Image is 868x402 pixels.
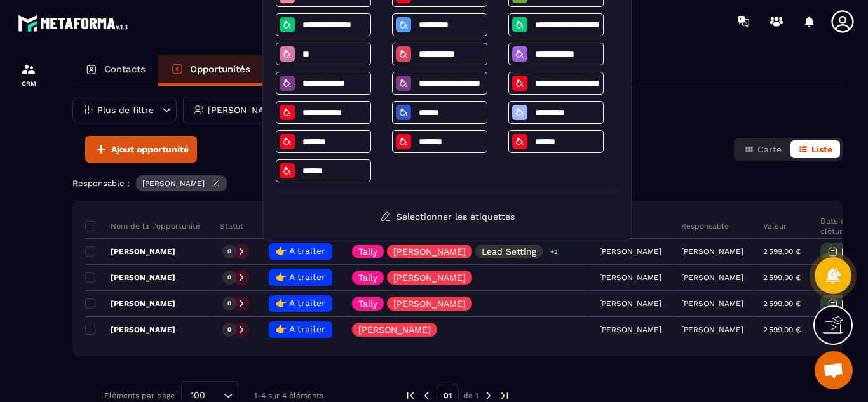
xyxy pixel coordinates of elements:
[158,55,263,86] a: Opportunités
[72,178,130,188] p: Responsable :
[85,136,197,163] button: Ajout opportunité
[276,246,325,256] span: 👉 A traiter
[815,351,853,389] div: Ouvrir le chat
[421,390,432,401] img: prev
[21,62,36,77] img: formation
[358,325,431,334] p: [PERSON_NAME]
[227,299,231,308] p: 0
[405,390,416,401] img: prev
[85,221,200,231] p: Nom de la l'opportunité
[681,247,743,256] p: [PERSON_NAME]
[763,247,801,256] p: 2 599,00 €
[681,273,743,282] p: [PERSON_NAME]
[736,140,789,158] button: Carte
[393,273,466,282] p: [PERSON_NAME]
[763,299,801,308] p: 2 599,00 €
[85,298,175,309] p: [PERSON_NAME]
[393,247,466,256] p: [PERSON_NAME]
[763,325,801,334] p: 2 599,00 €
[276,324,325,334] span: 👉 A traiter
[227,325,231,334] p: 0
[220,221,243,231] p: Statut
[227,273,231,282] p: 0
[358,299,377,308] p: Tally
[499,390,510,401] img: next
[18,11,132,35] img: logo
[3,52,54,97] a: formationformationCRM
[763,221,787,231] p: Valeur
[227,247,231,256] p: 0
[190,64,250,75] p: Opportunités
[208,105,280,114] p: [PERSON_NAME]
[393,299,466,308] p: [PERSON_NAME]
[763,273,801,282] p: 2 599,00 €
[811,144,832,154] span: Liste
[790,140,840,158] button: Liste
[482,247,536,256] p: Lead Setting
[3,80,54,87] p: CRM
[97,105,154,114] p: Plus de filtre
[370,205,524,228] button: Sélectionner les étiquettes
[104,64,146,75] p: Contacts
[358,273,377,282] p: Tally
[681,221,729,231] p: Responsable
[104,391,175,400] p: Éléments par page
[483,390,494,401] img: next
[681,299,743,308] p: [PERSON_NAME]
[757,144,782,154] span: Carte
[85,325,175,335] p: [PERSON_NAME]
[72,55,158,86] a: Contacts
[276,272,325,282] span: 👉 A traiter
[358,247,377,256] p: Tally
[142,179,205,188] p: [PERSON_NAME]
[111,143,189,156] span: Ajout opportunité
[463,391,478,401] p: de 1
[85,272,175,283] p: [PERSON_NAME]
[276,298,325,308] span: 👉 A traiter
[85,246,175,257] p: [PERSON_NAME]
[546,245,562,258] p: +2
[841,299,866,308] p: [DATE]
[841,247,866,256] p: [DATE]
[681,325,743,334] p: [PERSON_NAME]
[254,391,323,400] p: 1-4 sur 4 éléments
